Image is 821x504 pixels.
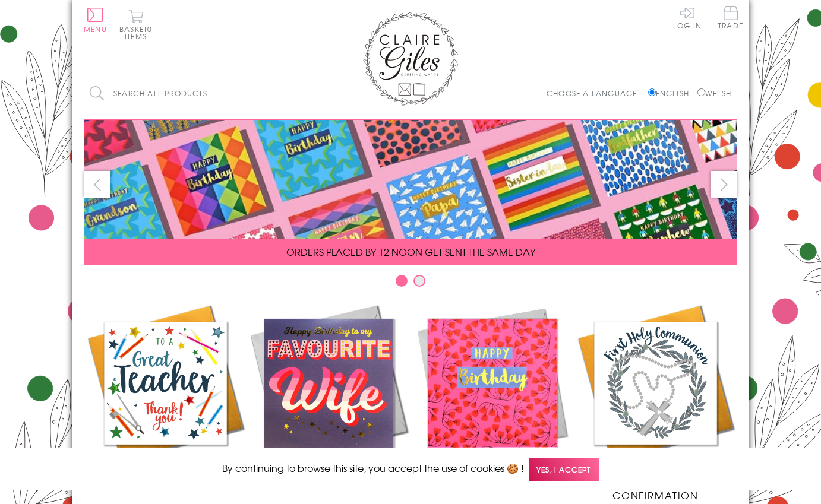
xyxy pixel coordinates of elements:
[711,171,737,198] button: next
[413,275,425,287] button: Carousel Page 2
[84,274,737,293] div: Carousel Pagination
[648,88,695,99] label: English
[547,88,646,99] p: Choose a language:
[697,88,705,96] input: Welsh
[529,458,599,481] span: Yes, I accept
[673,6,702,29] a: Log In
[247,302,410,488] a: New Releases
[84,24,107,34] span: Menu
[697,88,731,99] label: Welsh
[84,80,292,107] input: Search all products
[84,8,107,33] button: Menu
[718,6,743,29] span: Trade
[574,302,737,502] a: Communion and Confirmation
[718,6,743,31] a: Trade
[286,245,535,259] span: ORDERS PLACED BY 12 NOON GET SENT THE SAME DAY
[648,88,656,96] input: English
[119,9,152,40] button: Basket0 items
[84,302,247,488] a: Academic
[84,171,110,198] button: prev
[410,302,574,488] a: Birthdays
[125,24,152,42] span: 0 items
[396,275,408,287] button: Carousel Page 1 (Current Slide)
[363,12,458,106] img: Claire Giles Greetings Cards
[280,80,292,107] input: Search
